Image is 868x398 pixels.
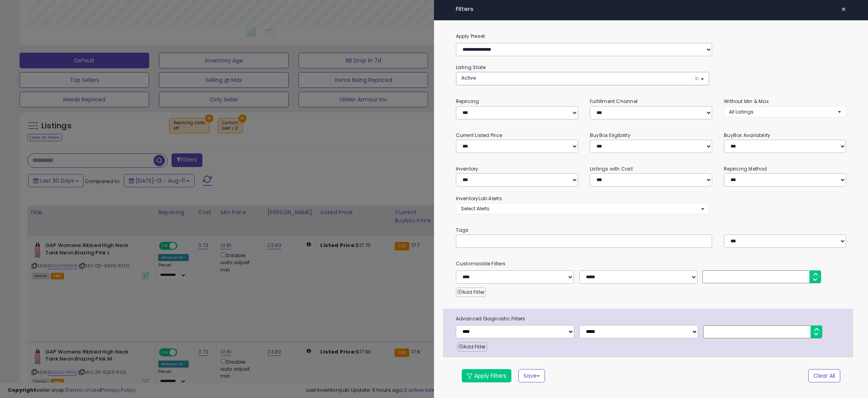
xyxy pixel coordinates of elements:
small: Customizable Filters [450,259,852,268]
button: All Listings [724,106,846,117]
span: Active [461,75,476,81]
small: InventoryLab Alerts [456,195,502,202]
button: × [838,4,849,15]
small: Repricing Method [724,165,767,172]
span: × [694,75,699,83]
button: Active × [456,72,709,85]
small: Without Min & Max [724,98,769,105]
span: All Listings [729,108,754,115]
small: Tags [450,226,852,235]
span: × [841,4,846,15]
small: BuyBox Availability [724,132,770,139]
button: Save [518,369,545,382]
button: Clear All [808,369,840,382]
button: Apply Filters [462,369,511,382]
button: Add Filter [457,342,487,352]
label: Apply Preset: [450,32,852,41]
span: Advanced Diagnostic Filters [450,314,854,323]
small: Listing State [456,64,486,71]
small: Repricing [456,98,479,105]
small: Listings with Cost [590,165,633,172]
small: Current Listed Price [456,132,502,139]
h4: Filters [456,6,847,12]
button: Add Filter [456,288,486,297]
span: Select Alerts [461,205,489,212]
small: BuyBox Eligibility [590,132,630,139]
small: Fulfillment Channel [590,98,638,105]
button: Select Alerts [456,203,710,214]
small: Inventory [456,165,479,172]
